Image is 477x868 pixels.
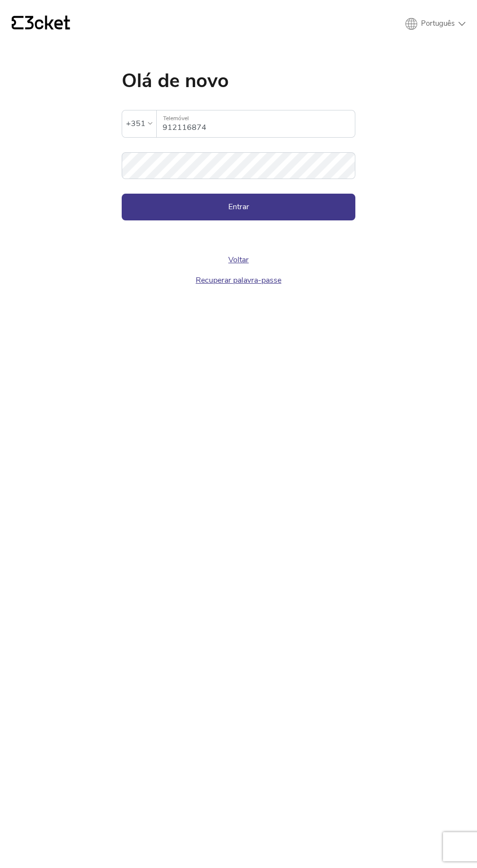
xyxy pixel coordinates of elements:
h1: Olá de novo [122,71,355,90]
label: Telemóvel [157,110,355,127]
label: Palavra-passe [122,152,355,168]
a: Voltar [228,254,249,265]
div: +351 [126,116,146,131]
a: {' '} [12,16,70,32]
button: Entrar [122,194,355,220]
g: {' '} [12,16,23,30]
a: Recuperar palavra-passe [196,275,281,286]
input: Telemóvel [163,110,355,137]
